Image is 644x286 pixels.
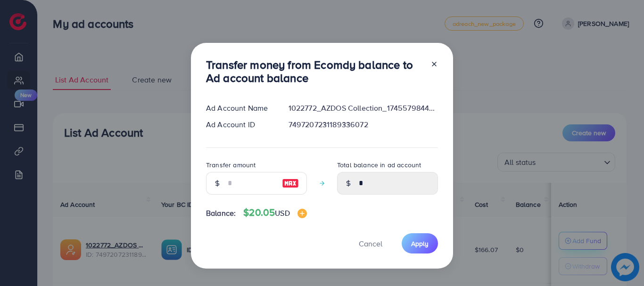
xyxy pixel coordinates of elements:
div: 1022772_AZDOS Collection_1745579844679 [281,103,446,114]
h3: Transfer money from Ecomdy balance to Ad account balance [206,58,423,85]
img: image [282,178,299,189]
span: USD [275,208,289,218]
img: image [297,209,307,218]
button: Cancel [347,233,394,253]
div: Ad Account ID [198,119,281,130]
span: Apply [411,239,429,248]
div: 7497207231189336072 [281,119,446,130]
span: Balance: [206,208,236,219]
h4: $20.05 [243,207,306,219]
label: Total balance in ad account [337,160,421,170]
label: Transfer amount [206,160,256,170]
button: Apply [402,233,438,253]
span: Cancel [359,238,382,249]
div: Ad Account Name [198,103,281,114]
